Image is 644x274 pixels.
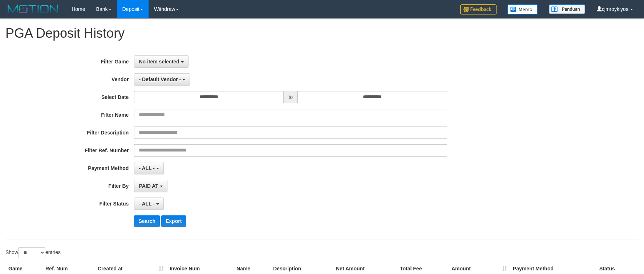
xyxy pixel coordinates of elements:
[284,91,297,103] span: to
[134,73,190,86] button: - Default Vendor -
[139,165,155,171] span: - ALL -
[134,215,160,227] button: Search
[549,4,585,14] img: panduan.png
[134,198,163,210] button: - ALL -
[460,4,497,14] img: Feedback.jpg
[134,55,188,68] button: No item selected
[139,59,179,65] span: No item selected
[134,162,163,174] button: - ALL -
[18,247,45,258] select: Showentries
[5,247,61,258] label: Show entries
[5,26,639,41] h1: PGA Deposit History
[134,180,167,192] button: PAID AT
[139,183,158,189] span: PAID AT
[5,4,61,14] img: MOTION_logo.png
[507,4,538,14] img: Button%20Memo.svg
[139,76,181,82] span: - Default Vendor -
[161,215,186,227] button: Export
[139,201,155,207] span: - ALL -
